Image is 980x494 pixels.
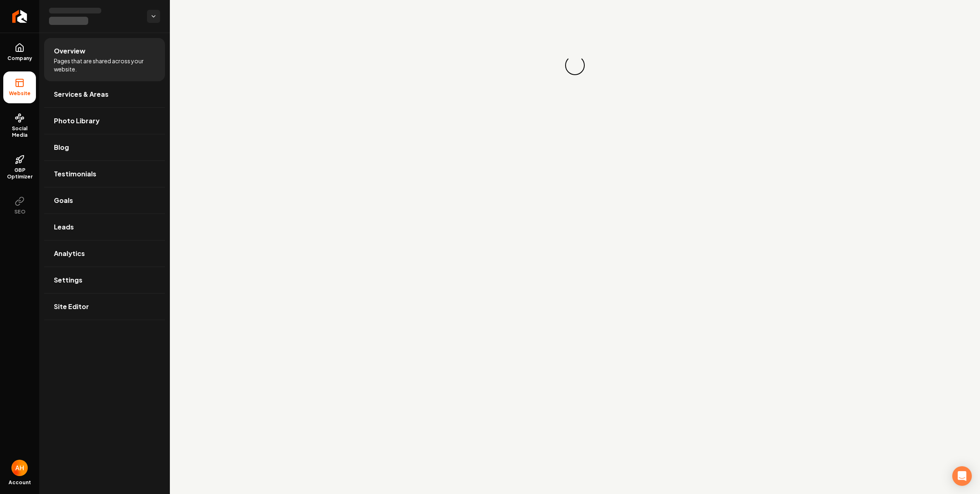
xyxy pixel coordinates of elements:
[4,55,36,62] span: Company
[11,460,28,476] button: Open user button
[44,214,165,240] a: Leads
[54,46,85,56] span: Overview
[9,479,31,486] span: Account
[54,169,96,179] span: Testimonials
[54,116,100,126] span: Photo Library
[54,89,109,99] span: Services & Areas
[44,240,165,267] a: Analytics
[54,57,155,73] span: Pages that are shared across your website.
[3,167,36,180] span: GBP Optimizer
[54,249,85,258] span: Analytics
[54,142,69,152] span: Blog
[44,187,165,214] a: Goals
[54,302,89,312] span: Site Editor
[44,294,165,320] a: Site Editor
[3,190,36,222] button: SEO
[44,161,165,187] a: Testimonials
[12,10,27,23] img: Rebolt Logo
[3,148,36,187] a: GBP Optimizer
[44,267,165,293] a: Settings
[11,209,29,215] span: SEO
[54,222,74,232] span: Leads
[3,125,36,138] span: Social Media
[3,107,36,145] a: Social Media
[44,108,165,134] a: Photo Library
[54,196,73,205] span: Goals
[564,55,586,76] div: Loading
[11,460,28,476] img: Anthony Hurgoi
[6,90,34,97] span: Website
[54,275,82,285] span: Settings
[3,36,36,68] a: Company
[952,466,972,486] div: Open Intercom Messenger
[44,81,165,107] a: Services & Areas
[44,134,165,160] a: Blog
